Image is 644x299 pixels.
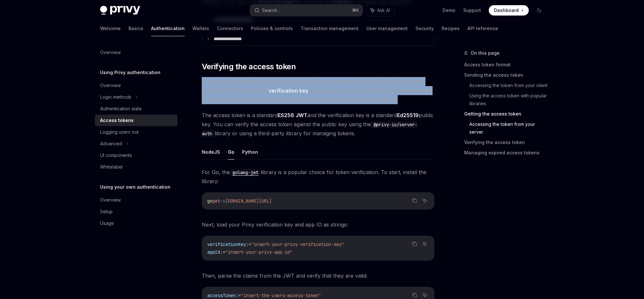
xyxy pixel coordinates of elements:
button: Copy the contents from the code block [410,196,419,205]
a: Security [415,21,434,36]
span: -u [220,198,225,204]
a: Welcome [100,21,121,36]
a: Ed25519 [397,112,419,119]
span: The access token is a standard and the verification key is a standard public key. You can verify ... [202,111,434,138]
button: Toggle dark mode [534,5,544,16]
a: Logging users out [95,126,178,138]
a: Access token format [464,60,549,70]
h5: Using your own authentication [100,183,170,191]
a: Setup [95,206,178,217]
a: Authentication state [95,103,178,115]
img: dark logo [100,6,140,15]
a: Policies & controls [251,21,293,36]
a: Accessing the token from your client [469,80,549,91]
span: On this page [471,49,500,57]
div: Advanced [100,140,122,148]
button: Go [228,144,234,160]
a: Demo [443,7,455,14]
a: UI components [95,149,178,161]
span: Ask AI [377,7,390,14]
div: Usage [100,219,114,227]
a: Sending the access token [464,70,549,80]
a: golang-jwt [230,169,261,175]
a: Overview [95,80,178,91]
span: For Go, the library is a popular choice for token verification. To start, install the library: [202,168,434,186]
div: Overview [100,49,121,56]
h5: Using Privy authentication [100,69,160,76]
span: Verifying the access token [202,61,296,72]
span: := [220,249,225,255]
span: verificationKey [207,241,246,247]
div: Search... [262,6,280,14]
a: Managing expired access tokens [464,148,549,158]
div: Authentication state [100,105,142,113]
span: go [207,198,212,204]
button: Ask AI [366,5,394,16]
a: Connectors [217,21,243,36]
a: Recipes [442,21,460,36]
button: Ask AI [421,240,429,248]
a: Overview [95,47,178,58]
span: ⌘ K [352,8,359,13]
div: Overview [100,82,121,89]
span: get [212,198,220,204]
a: Transaction management [301,21,359,36]
a: Using the access token with popular libraries [469,91,549,109]
div: Overview [100,196,121,204]
a: Authentication [151,21,185,36]
strong: verification key [269,87,308,94]
span: := [246,241,251,247]
a: Usage [95,217,178,229]
a: Getting the access token [464,109,549,119]
code: golang-jwt [230,169,261,176]
button: Copy the contents from the code block [410,240,419,248]
span: Dashboard [494,7,519,14]
div: Logging users out [100,128,138,136]
a: Dashboard [489,5,529,16]
a: Wallets [192,21,209,36]
a: Whitelabel [95,161,178,173]
span: "insert-your-privy-app-id" [225,249,292,255]
a: User management [366,21,408,36]
div: UI components [100,151,132,159]
div: Login methods [100,93,131,101]
a: Accessing the token from your server [469,119,549,137]
span: Next, load your Privy verification key and app ID as strings: [202,220,434,229]
span: Once you’ve obtained the user’s access token from a request, you should verify the token against ... [202,77,434,104]
a: ES256 [278,112,294,119]
button: Search...⌘K [250,5,363,16]
span: appId [207,249,220,255]
span: "insert-the-users-access-token" [241,293,321,298]
a: Overview [95,194,178,206]
span: Then, parse the claims from the JWT and verify that they are valid: [202,271,434,280]
button: Python [242,144,258,160]
a: JWT [296,112,307,119]
a: Verifying the access token [464,137,549,148]
div: Whitelabel [100,163,123,171]
span: "insert-your-privy-verification-key" [251,241,344,247]
span: accessToken [207,293,236,298]
a: Basics [128,21,143,36]
button: Ask AI [421,196,429,205]
span: := [236,293,241,298]
span: [DOMAIN_NAME][URL] [225,198,272,204]
a: Support [463,7,481,14]
button: NodeJS [202,144,220,160]
a: API reference [467,21,498,36]
div: Setup [100,208,113,216]
div: Access tokens [100,116,134,124]
a: Access tokens [95,115,178,126]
